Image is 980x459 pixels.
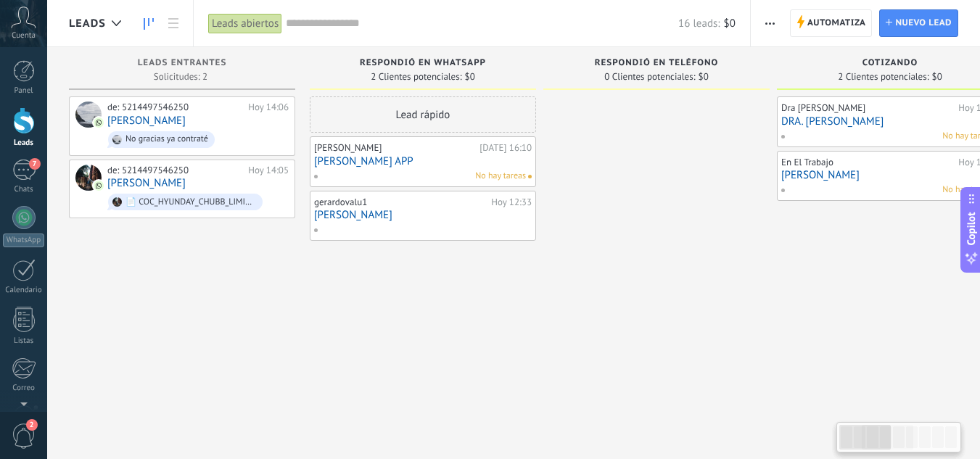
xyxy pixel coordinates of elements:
[781,102,955,114] div: Dra [PERSON_NAME]
[838,73,928,81] span: 2 Clientes potenciales:
[76,58,288,70] div: Leads Entrantes
[759,9,781,37] button: Más
[895,10,952,36] span: Nuevo lead
[107,102,243,113] div: de: 5214497546250
[26,419,38,431] span: 2
[3,336,45,346] div: Listas
[371,73,461,81] span: 2 Clientes potenciales:
[75,165,102,191] div: Nautus
[94,181,104,191] img: com.amocrm.amocrmwa.svg
[314,155,532,168] a: [PERSON_NAME] APP
[604,73,695,81] span: 0 Clientes potenciales:
[94,117,104,128] img: com.amocrm.amocrmwa.svg
[136,9,161,38] a: Leads
[3,233,44,247] div: WhatsApp
[314,142,476,154] div: [PERSON_NAME]
[3,286,45,295] div: Calendario
[781,157,955,168] div: En El Trabajo
[932,73,942,81] span: $0
[248,165,289,176] div: Hoy 14:05
[551,58,762,70] div: Respondió en Teléfono
[317,58,529,70] div: Respondió en Whatsapp
[310,96,536,133] div: Lead rápido
[154,73,207,81] span: Solicitudes: 2
[360,58,486,68] span: Respondió en Whatsapp
[528,175,532,178] span: No hay nada asignado
[12,31,36,41] span: Cuenta
[879,9,958,37] a: Nuevo lead
[3,86,45,96] div: Panel
[479,142,532,154] div: [DATE] 16:10
[595,58,719,68] span: Respondió en Teléfono
[699,73,709,81] span: $0
[161,9,186,38] a: Lista
[862,58,918,68] span: Cotizando
[3,185,45,194] div: Chats
[465,73,475,81] span: $0
[69,17,106,30] span: Leads
[248,102,289,113] div: Hoy 14:06
[107,165,243,176] div: de: 5214497546250
[29,158,41,170] span: 7
[724,17,736,30] span: $0
[475,170,526,183] span: No hay tareas
[107,177,186,189] a: [PERSON_NAME]
[491,197,532,208] div: Hoy 12:33
[125,134,208,144] div: No gracias ya contraté
[125,197,256,207] div: 📄 COC_HYUNDAY_CHUBB_LIMITADA.pdf
[314,197,487,208] div: gerardovalu1
[314,209,532,221] a: [PERSON_NAME]
[678,17,720,30] span: 16 leads:
[107,115,186,127] a: [PERSON_NAME]
[3,138,45,148] div: Leads
[807,10,866,36] span: Automatiza
[3,384,45,393] div: Correo
[964,212,979,245] span: Copilot
[75,102,102,128] div: Obed Abisai
[790,9,873,37] a: Automatiza
[138,58,227,68] span: Leads Entrantes
[208,13,282,34] div: Leads abiertos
